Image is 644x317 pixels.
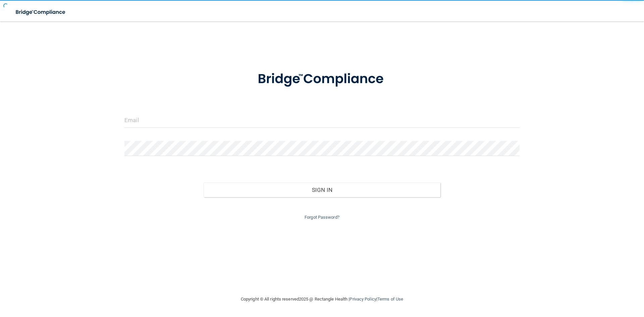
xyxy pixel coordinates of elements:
a: Privacy Policy [350,297,376,302]
a: Terms of Use [377,297,403,302]
div: Copyright © All rights reserved 2025 @ Rectangle Health | | [200,288,444,310]
img: bridge_compliance_login_screen.278c3ca4.svg [10,5,72,19]
img: bridge_compliance_login_screen.278c3ca4.svg [244,62,400,97]
button: Sign In [204,182,441,197]
a: Forgot Password? [305,215,339,220]
input: Email [124,113,520,128]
